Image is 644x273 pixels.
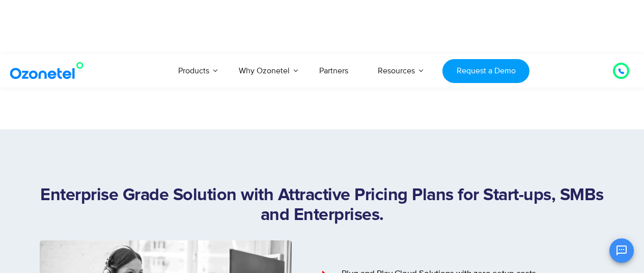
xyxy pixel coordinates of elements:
[304,54,363,88] a: Partners
[40,185,605,225] h1: Enterprise Grade Solution with Attractive Pricing Plans for Start-ups, SMBs and Enterprises.
[609,238,634,263] button: Open chat
[163,54,224,88] a: Products
[224,54,304,88] a: Why Ozonetel
[363,54,430,88] a: Resources
[442,59,529,83] a: Request a Demo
